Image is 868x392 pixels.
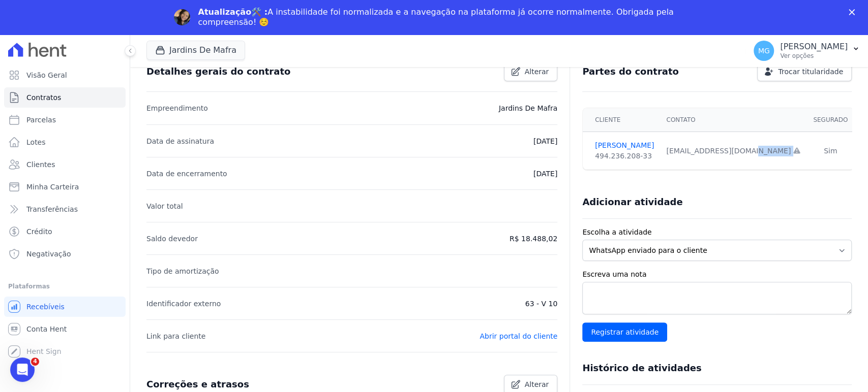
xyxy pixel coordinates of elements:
p: 63 - V 10 [525,298,558,310]
span: 4 [31,357,39,366]
h3: Adicionar atividade [582,196,682,208]
span: Parcelas [26,115,56,125]
a: Lotes [4,132,126,152]
p: Identificador externo [146,298,221,310]
span: Clientes [26,159,55,170]
a: Contratos [4,87,126,108]
button: Jardins De Mafra [146,41,245,60]
p: Data de encerramento [146,168,227,180]
a: Clientes [4,154,126,175]
div: Fechar [849,9,859,15]
a: Trocar titularidade [757,62,852,81]
span: Crédito [26,226,52,237]
p: Data de assinatura [146,135,214,147]
a: Negativação [4,244,126,264]
a: Transferências [4,199,126,219]
p: Valor total [146,200,183,212]
span: Trocar titularidade [778,67,843,77]
div: 494.236.208-33 [595,151,654,161]
button: MG [PERSON_NAME] Ver opções [745,37,868,65]
p: Link para cliente [146,330,205,342]
div: A instabilidade foi normalizada e a navegação na plataforma já ocorre normalmente. Obrigada pela ... [198,7,678,27]
p: Tipo de amortização [146,265,219,277]
span: MG [758,47,770,54]
input: Registrar atividade [582,322,667,342]
p: Jardins De Mafra [499,102,557,114]
a: Abrir portal do cliente [480,332,557,340]
span: Transferências [26,204,78,214]
p: Empreendimento [146,102,208,114]
a: Minha Carteira [4,177,126,197]
p: [PERSON_NAME] [780,42,848,52]
span: Recebíveis [26,302,65,312]
td: Sim [807,132,854,170]
a: Visão Geral [4,65,126,85]
th: Cliente [583,108,660,132]
label: Escolha a atividade [582,227,852,238]
a: [PERSON_NAME] [595,140,654,151]
p: Ver opções [780,52,848,60]
a: Conta Hent [4,319,126,339]
span: Visão Geral [26,70,67,80]
b: Atualização🛠️ : [198,7,268,17]
th: Contato [661,108,807,132]
p: R$ 18.488,02 [510,233,557,245]
h3: Correções e atrasos [146,378,249,390]
div: [EMAIL_ADDRESS][DOMAIN_NAME] [667,146,801,156]
div: Plataformas [8,280,122,292]
span: Conta Hent [26,324,67,334]
h3: Partes do contrato [582,66,679,78]
p: [DATE] [533,168,557,180]
a: Recebíveis [4,297,126,317]
a: Crédito [4,221,126,242]
th: Segurado [807,108,854,132]
span: Alterar [525,67,549,77]
span: Contratos [26,92,61,103]
a: Alterar [504,62,558,81]
img: Profile image for Adriane [174,9,190,25]
h3: Histórico de atividades [582,362,701,374]
span: Alterar [525,379,549,389]
iframe: Intercom live chat [10,357,35,382]
p: Saldo devedor [146,233,198,245]
span: Minha Carteira [26,182,79,192]
p: [DATE] [533,135,557,147]
span: Lotes [26,137,46,147]
h3: Detalhes gerais do contrato [146,66,290,78]
label: Escreva uma nota [582,269,852,280]
a: Parcelas [4,110,126,130]
span: Negativação [26,249,71,259]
